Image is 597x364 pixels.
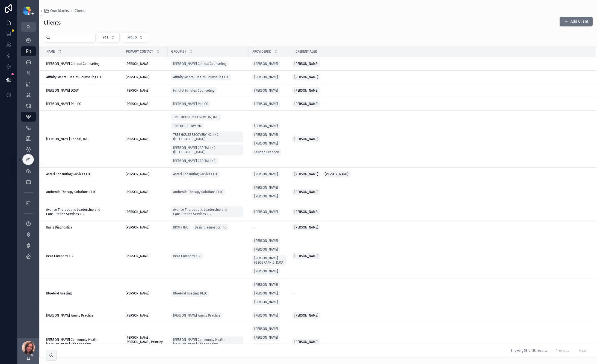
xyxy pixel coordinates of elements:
span: [PERSON_NAME] Clinical Counseling [173,62,226,66]
a: [PERSON_NAME] [292,338,590,346]
a: [PERSON_NAME] [126,137,164,141]
span: [PERSON_NAME] [294,190,318,194]
a: [PERSON_NAME] Family Practice [46,313,119,318]
span: [PERSON_NAME] [254,282,278,287]
a: [PERSON_NAME] [292,59,590,68]
a: Bluebird Imaging [46,291,119,296]
span: [PERSON_NAME] [294,340,318,344]
a: Bear Company LLC [171,252,246,260]
a: [PERSON_NAME] [126,88,164,93]
a: [PERSON_NAME] Phd PC [46,102,119,106]
a: [PERSON_NAME] [292,223,590,232]
h1: Clients [44,19,61,26]
span: Asteri Consulting Services LLC [173,172,218,176]
a: Authentic Therapy Solutions PLLC [171,189,225,195]
span: [PERSON_NAME] [126,172,149,176]
a: Basis Diagnostics [46,225,119,230]
span: [PERSON_NAME] [294,254,318,258]
span: [PERSON_NAME] [294,75,318,79]
span: [PERSON_NAME] CAPITAL INC. ([GEOGRAPHIC_DATA]) [173,146,241,154]
a: [PERSON_NAME] [252,123,280,129]
span: [PERSON_NAME] [126,190,149,194]
span: [PERSON_NAME] [294,210,318,214]
span: [PERSON_NAME] [254,88,278,93]
span: [PERSON_NAME] [254,172,278,176]
a: [PERSON_NAME] [292,252,590,260]
span: TREEHOUSE NW INC [173,124,202,128]
a: [PERSON_NAME][PERSON_NAME][PERSON_NAME][PERSON_NAME] [252,324,289,359]
a: [PERSON_NAME] [126,254,164,258]
a: [PERSON_NAME] Clinical Counseling [46,62,119,66]
span: -- [252,225,255,230]
a: [PERSON_NAME] LCSW [46,88,119,93]
a: -- [292,291,590,296]
span: Name [46,49,55,54]
a: [PERSON_NAME] [252,312,280,319]
span: [PERSON_NAME] [294,137,318,141]
span: Authentic Therapy Solutions PLLC [173,190,223,194]
span: [PERSON_NAME] [294,102,318,106]
span: [PERSON_NAME][GEOGRAPHIC_DATA] [254,256,284,265]
span: Basis Diagnostics Inc [195,225,226,230]
a: [PERSON_NAME] [252,209,280,215]
a: [PERSON_NAME] [252,86,289,95]
a: [PERSON_NAME][PERSON_NAME][PERSON_NAME]Fender, Brandon [252,122,289,157]
span: [PERSON_NAME] [294,62,318,66]
a: Avance Therapeutic Leadership and Consultation Services LLC [171,205,246,218]
a: Affinity Mental Health Counseling LLC [171,73,246,82]
a: [PERSON_NAME] [292,100,590,108]
span: [PERSON_NAME] Clinical Counseling [46,62,99,66]
span: [PERSON_NAME] [254,313,278,318]
a: [PERSON_NAME] [126,210,164,214]
span: Bear Company LLC [173,254,201,258]
span: TREE HOUSE RECOVERY TN, INC. [173,115,219,119]
a: TREE HOUSE RECOVERY TN, INC. [171,114,221,121]
a: [PERSON_NAME] [292,86,590,95]
span: [PERSON_NAME] Phd PC [173,102,208,106]
span: [PERSON_NAME] [254,210,278,214]
a: [PERSON_NAME] [126,62,164,66]
a: [PERSON_NAME] [252,343,280,350]
span: [PERSON_NAME] [254,133,278,137]
a: [PERSON_NAME] [252,170,289,179]
span: [PERSON_NAME] Community Health [PERSON_NAME] Life Coaching [173,338,241,346]
a: [PERSON_NAME] [252,101,280,107]
button: Select Button [122,32,148,43]
a: Clients [75,8,87,14]
a: [PERSON_NAME][PERSON_NAME][PERSON_NAME] [252,280,289,306]
span: Mindful Minutes Counseling [173,88,214,93]
a: [PERSON_NAME] [126,75,164,79]
span: -- [292,291,295,296]
span: [PERSON_NAME] Family Practice [173,313,220,318]
a: [PERSON_NAME] [252,73,289,82]
a: Mindful Minutes Counseling [171,86,246,95]
a: [PERSON_NAME] [252,268,280,275]
span: Primary Contact [126,49,153,54]
a: [PERSON_NAME] [126,313,164,318]
a: [PERSON_NAME] CAPITAL INC. [171,158,218,164]
a: [PERSON_NAME] [252,237,280,244]
a: [PERSON_NAME] Phd PC [171,101,210,107]
span: [PERSON_NAME] Community Health [PERSON_NAME] Life Coaching [46,338,119,346]
a: TREE HOUSE RECOVERY TN, INC.TREEHOUSE NW INCTREE HOUSE RECOVERY NC, INC. ([GEOGRAPHIC_DATA])[PERS... [171,113,246,165]
span: [PERSON_NAME] [294,225,318,230]
span: [PERSON_NAME] [126,62,149,66]
a: Bluebird Imaging, PLLC [171,290,209,297]
span: [PERSON_NAME] [254,124,278,128]
span: [PERSON_NAME] [254,62,278,66]
a: [PERSON_NAME] CAPITAL INC. ([GEOGRAPHIC_DATA]) [171,145,243,155]
a: Bear Company LLC [171,253,203,259]
a: [PERSON_NAME] [252,207,289,216]
span: Bear Company LLC [46,254,74,258]
a: Basis Diagnostics Inc [193,224,228,231]
a: [PERSON_NAME] [252,290,280,297]
a: [PERSON_NAME] [252,100,289,108]
a: [PERSON_NAME] [252,74,280,80]
span: [PERSON_NAME] CAPITAL INC. [173,159,216,163]
span: Showing 58 of 58 results [511,349,547,353]
button: Add Client [560,17,593,26]
a: [PERSON_NAME] [292,188,590,196]
span: Basis Diagnostics [46,225,72,230]
span: [PERSON_NAME] [254,194,278,198]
